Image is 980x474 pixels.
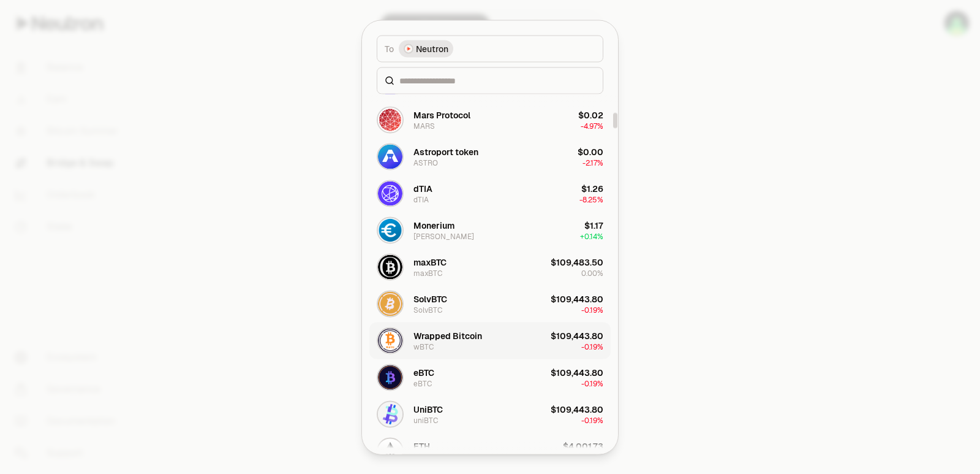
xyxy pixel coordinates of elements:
[413,415,438,425] div: uniBTC
[581,121,603,131] span: -4.97%
[551,403,603,415] div: $109,443.80
[579,452,603,462] span: -0.53%
[413,121,435,131] div: MARS
[582,158,603,167] span: -2.17%
[413,158,438,167] div: ASTRO
[378,291,402,316] img: SolvBTC Logo
[413,440,430,452] div: ETH
[378,254,402,279] img: maxBTC Logo
[584,219,603,231] div: $1.17
[385,42,394,55] span: To
[413,403,443,415] div: UniBTC
[378,218,402,242] img: EURe Logo
[413,145,478,158] div: Astroport token
[579,194,603,204] span: -8.25%
[413,109,470,121] div: Mars Protocol
[563,440,603,452] div: $4,001.73
[581,182,603,194] div: $1.26
[369,248,611,285] button: maxBTC LogomaxBTCmaxBTC$109,483.500.00%
[405,45,412,52] img: Neutron Logo
[378,402,402,426] img: uniBTC Logo
[578,109,603,121] div: $0.02
[369,396,611,432] button: uniBTC LogoUniBTCuniBTC$109,443.80-0.19%
[369,322,611,359] button: wBTC LogoWrapped BitcoinwBTC$109,443.80-0.19%
[369,359,611,396] button: eBTC LogoeBTCeBTC$109,443.80-0.19%
[581,342,603,351] span: -0.19%
[551,292,603,305] div: $109,443.80
[581,415,603,425] span: -0.19%
[551,366,603,378] div: $109,443.80
[378,438,402,463] img: ETH Logo
[413,182,432,194] div: dTIA
[377,35,603,62] button: ToNeutron LogoNeutron
[369,101,611,138] button: MARS LogoMars ProtocolMARS$0.02-4.97%
[413,329,482,342] div: Wrapped Bitcoin
[580,231,603,241] span: + 0.14%
[378,365,402,389] img: eBTC Logo
[369,175,611,212] button: dTIA LogodTIAdTIA$1.26-8.25%
[578,145,603,158] div: $0.00
[551,256,603,268] div: $109,483.50
[413,366,434,378] div: eBTC
[581,378,603,388] span: -0.19%
[369,285,611,322] button: SolvBTC LogoSolvBTCSolvBTC$109,443.80-0.19%
[416,42,448,55] span: Neutron
[413,219,454,231] div: Monerium
[413,378,432,388] div: eBTC
[413,231,474,241] div: [PERSON_NAME]
[369,212,611,248] button: EURe LogoMonerium[PERSON_NAME]$1.17+0.14%
[413,342,434,351] div: wBTC
[413,194,429,204] div: dTIA
[581,305,603,315] span: -0.19%
[551,329,603,342] div: $109,443.80
[413,452,428,462] div: ETH
[413,305,442,315] div: SolvBTC
[378,181,402,205] img: dTIA Logo
[369,432,611,469] button: ETH LogoETHETH$4,001.73-0.53%
[413,292,447,305] div: SolvBTC
[413,268,442,278] div: maxBTC
[581,268,603,278] span: 0.00%
[378,144,402,169] img: ASTRO Logo
[378,328,402,353] img: wBTC Logo
[378,107,402,132] img: MARS Logo
[369,138,611,175] button: ASTRO LogoAstroport tokenASTRO$0.00-2.17%
[413,256,447,268] div: maxBTC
